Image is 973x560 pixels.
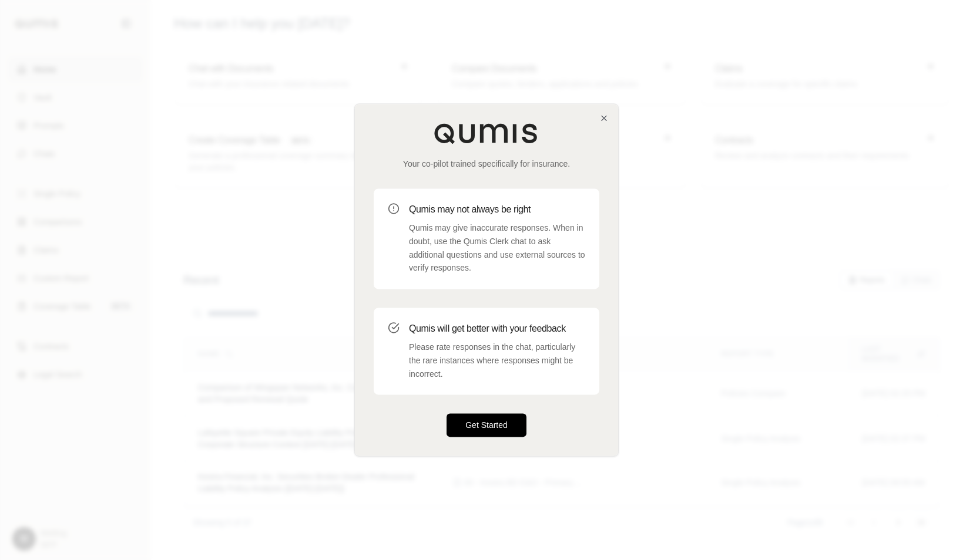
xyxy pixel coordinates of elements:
[409,322,585,336] h3: Qumis will get better with your feedback
[434,123,539,144] img: Qumis Logo
[409,221,585,275] p: Qumis may give inaccurate responses. When in doubt, use the Qumis Clerk chat to ask additional qu...
[374,158,599,170] p: Your co-pilot trained specifically for insurance.
[447,414,526,437] button: Get Started
[409,203,585,217] h3: Qumis may not always be right
[409,340,585,380] p: Please rate responses in the chat, particularly the rare instances where responses might be incor...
